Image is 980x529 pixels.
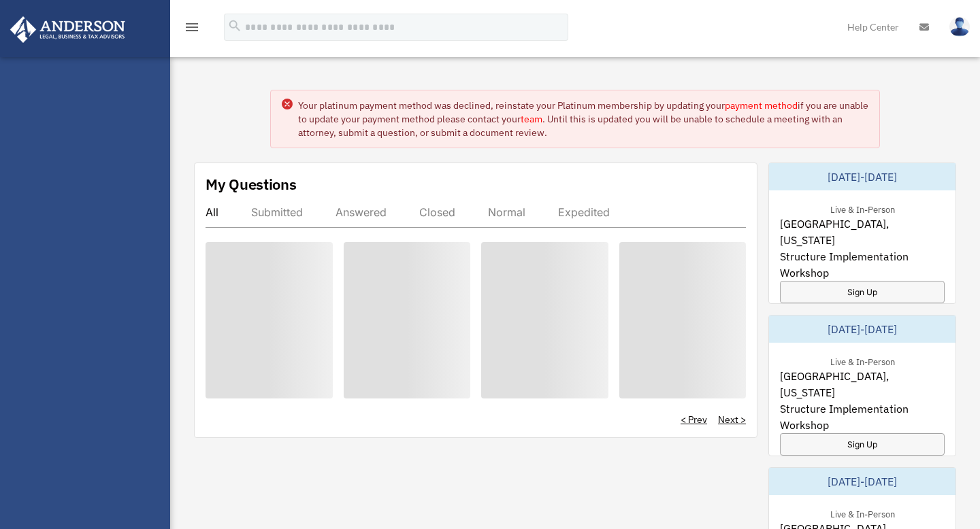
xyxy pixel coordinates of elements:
a: menu [184,24,200,35]
div: Live & In-Person [819,506,906,520]
a: team [521,113,542,125]
a: Sign Up [780,281,945,303]
img: User Pic [949,17,970,37]
a: Sign Up [780,433,945,456]
span: Structure Implementation Workshop [780,400,945,433]
a: Next > [718,413,746,426]
div: Closed [419,205,455,219]
span: [GEOGRAPHIC_DATA], [US_STATE] [780,216,945,248]
div: Expedited [558,205,610,219]
a: < Prev [681,413,707,426]
div: Submitted [251,205,303,219]
div: [DATE]-[DATE] [769,315,955,343]
div: [DATE]-[DATE] [769,468,955,495]
div: My Questions [206,174,297,194]
div: Answered [336,205,387,219]
div: Your platinum payment method was declined, reinstate your Platinum membership by updating your if... [298,99,868,139]
i: search [227,18,242,33]
span: [GEOGRAPHIC_DATA], [US_STATE] [780,368,945,400]
a: payment method [725,99,798,112]
i: menu [184,19,200,35]
span: Structure Implementation Workshop [780,248,945,281]
div: All [206,205,218,219]
div: Live & In-Person [819,354,906,368]
img: Anderson Advisors Platinum Portal [6,16,129,43]
div: Live & In-Person [819,201,906,216]
div: [DATE]-[DATE] [769,163,955,190]
div: Normal [488,205,525,219]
